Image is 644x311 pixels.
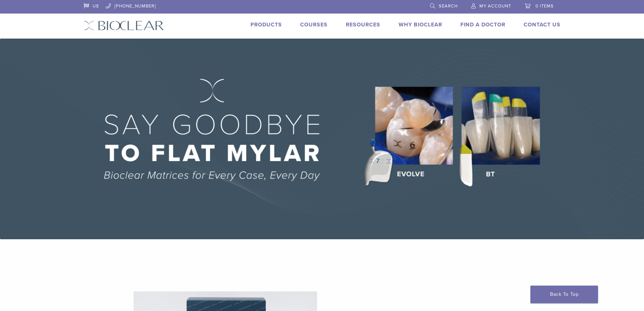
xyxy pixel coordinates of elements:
[439,3,458,9] span: Search
[524,21,560,28] a: Contact Us
[460,21,505,28] a: Find A Doctor
[84,21,164,30] img: Bioclear
[479,3,511,9] span: My Account
[251,21,282,28] a: Products
[535,3,554,9] span: 0 items
[346,21,380,28] a: Resources
[300,21,328,28] a: Courses
[399,21,442,28] a: Why Bioclear
[530,286,598,303] a: Back To Top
